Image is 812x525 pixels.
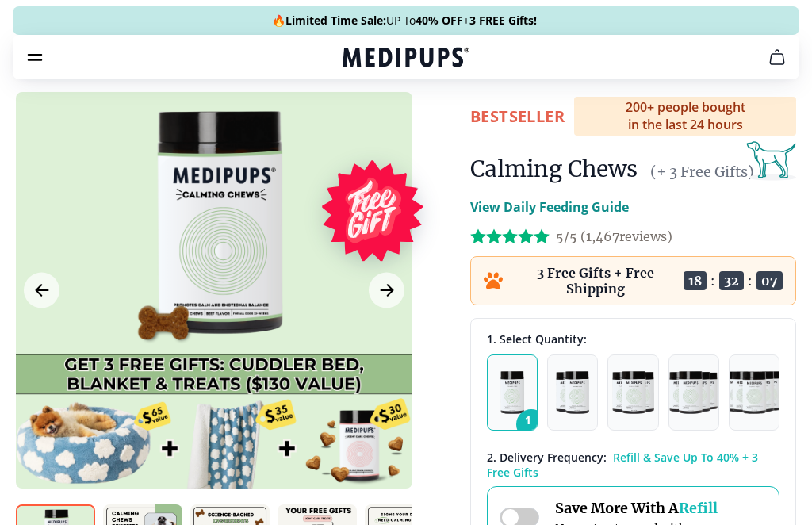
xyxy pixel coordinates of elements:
[343,45,469,72] a: Medipups
[272,13,537,29] span: 🔥 UP To +
[719,271,744,290] span: 32
[748,273,753,289] span: :
[612,371,653,414] img: Pack of 3 - Natural Dog Supplements
[470,197,629,217] p: View Daily Feeding Guide
[487,354,538,431] button: 1
[470,105,565,127] span: BestSeller
[500,371,525,414] img: Pack of 1 - Natural Dog Supplements
[555,499,718,517] span: Save More With A
[556,371,589,414] img: Pack of 2 - Natural Dog Supplements
[758,38,796,76] button: cart
[369,273,404,308] button: Next Image
[669,371,718,414] img: Pack of 4 - Natural Dog Supplements
[756,271,783,290] span: 07
[24,273,59,308] button: Previous Image
[487,331,779,347] div: 1. Select Quantity:
[679,499,718,517] span: Refill
[726,371,783,414] img: Pack of 5 - Natural Dog Supplements
[512,265,679,297] p: 3 Free Gifts + Free Shipping
[487,450,758,480] span: Refill & Save Up To 40% + 3 Free Gifts
[574,97,796,136] div: 200+ people bought in the last 24 hours
[556,228,672,244] span: 5/5 ( 1,467 reviews)
[470,155,638,183] h1: Calming Chews
[650,163,754,181] span: (+ 3 Free Gifts)
[516,409,546,439] span: 1
[710,273,715,289] span: :
[684,271,707,290] span: 18
[25,48,44,67] button: burger-menu
[487,450,607,465] span: 2 . Delivery Frequency:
